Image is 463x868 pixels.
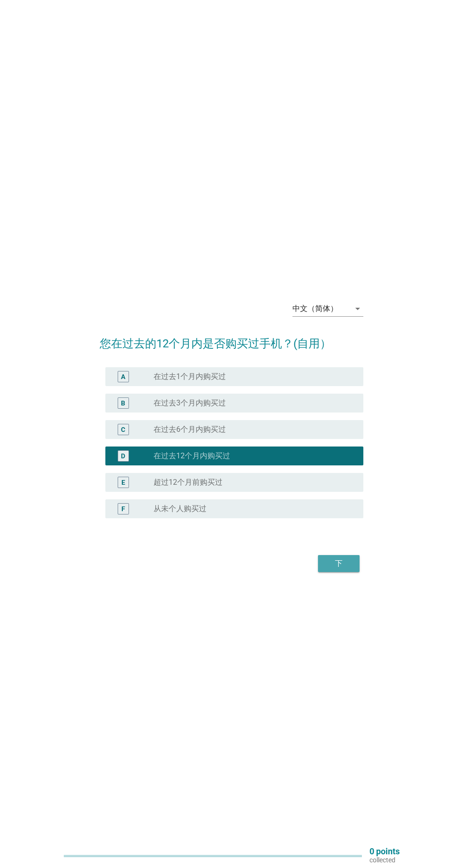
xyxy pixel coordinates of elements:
[352,303,363,314] i: arrow_drop_down
[121,424,125,434] div: C
[121,398,125,408] div: B
[318,555,360,572] button: 下
[121,504,125,514] div: F
[154,478,223,487] label: 超过12个月前购买过
[100,326,363,352] h2: 您在过去的12个月内是否购买过手机？(自用）
[292,304,338,313] div: 中文（简体）
[326,558,352,569] div: 下
[369,847,400,856] p: 0 points
[121,451,125,461] div: D
[154,372,226,381] label: 在过去1个月内购买过
[121,477,125,487] div: E
[154,398,226,408] label: 在过去3个月内购买过
[154,504,206,514] label: 从未个人购买过
[154,425,226,434] label: 在过去6个月内购买过
[369,856,400,864] p: collected
[154,451,230,461] label: 在过去12个月内购买过
[121,371,125,381] div: A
